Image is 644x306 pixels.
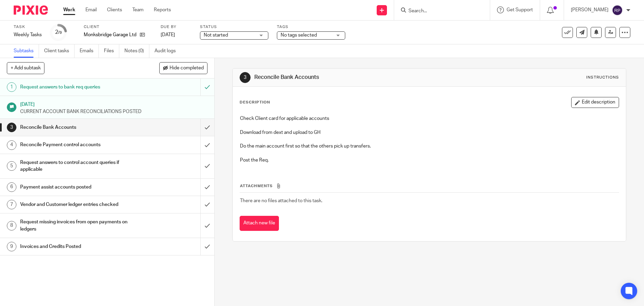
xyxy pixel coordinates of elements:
[14,5,48,15] img: Pixie
[7,161,16,171] div: 5
[14,44,39,58] a: Subtasks
[20,217,136,234] h1: Request missing invoices from open payments on ledgers
[20,241,136,252] h1: Invoices and Credits Posted
[14,24,42,30] label: Task
[7,140,16,150] div: 4
[20,82,136,92] h1: Request answers to bank req queries
[204,33,228,38] span: Not started
[571,6,608,13] p: [PERSON_NAME]
[7,221,16,231] div: 8
[20,99,207,108] h1: [DATE]
[14,31,42,38] div: Weekly Tasks
[154,6,171,13] a: Reports
[277,24,345,30] label: Tags
[80,44,99,58] a: Emails
[20,140,136,150] h1: Reconcile Payment control accounts
[107,6,122,13] a: Clients
[7,82,16,92] div: 1
[240,100,270,105] p: Description
[85,6,97,13] a: Email
[155,44,181,58] a: Audit logs
[254,74,444,81] h1: Reconcile Bank Accounts
[20,157,136,175] h1: Request answers to control account queries if applicable
[240,115,618,122] p: Check Client card for applicable accounts
[20,108,207,115] p: CURRENT ACCOUNT BANK RECONCILIATIONS POSTED
[20,182,136,192] h1: Payment assist accounts posted
[240,198,322,203] span: There are no files attached to this task.
[507,8,533,12] span: Get Support
[63,6,75,13] a: Work
[571,97,619,108] button: Edit description
[612,5,623,16] img: svg%3E
[132,6,144,13] a: Team
[240,129,618,136] p: Download from dext and upload to GH
[170,66,204,71] span: Hide completed
[240,143,618,150] p: Do the main account first so that the others pick up transfers.
[240,184,273,188] span: Attachments
[586,75,619,80] div: Instructions
[7,182,16,192] div: 6
[281,33,317,38] span: No tags selected
[7,123,16,132] div: 3
[7,62,44,74] button: + Add subtask
[161,32,175,37] span: [DATE]
[104,44,119,58] a: Files
[200,24,268,30] label: Status
[84,24,152,30] label: Client
[161,24,191,30] label: Due by
[58,31,62,34] small: /9
[408,8,469,14] input: Search
[240,72,251,83] div: 3
[240,216,279,231] button: Attach new file
[84,31,136,38] p: Monksbridge Garage Ltd
[20,199,136,210] h1: Vendor and Customer ledger entries checked
[7,200,16,209] div: 7
[7,242,16,251] div: 9
[240,157,618,164] p: Post the Req.
[20,122,136,133] h1: Reconcile Bank Accounts
[44,44,75,58] a: Client tasks
[124,44,149,58] a: Notes (0)
[55,28,62,36] div: 2
[159,62,207,74] button: Hide completed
